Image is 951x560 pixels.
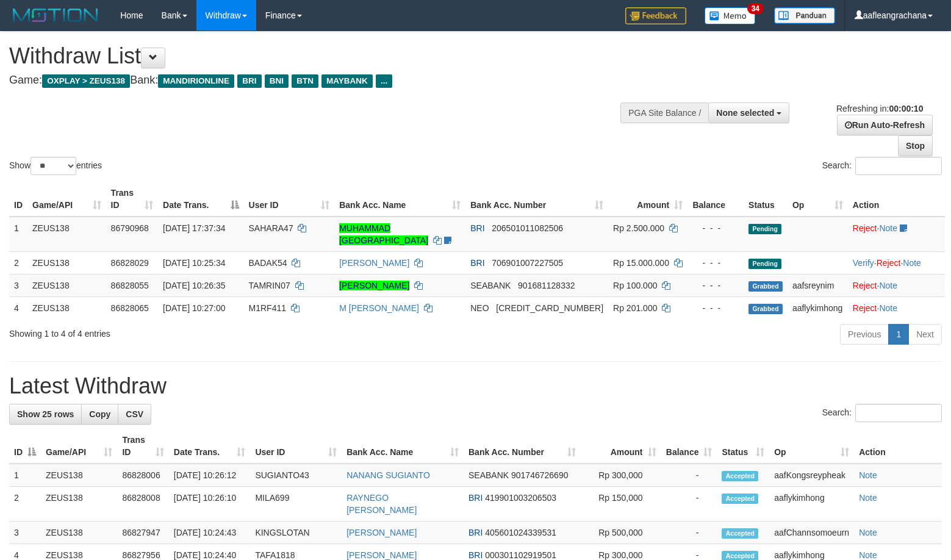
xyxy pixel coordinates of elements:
span: 86828029 [111,258,149,268]
th: Status: activate to sort column ascending [717,429,769,464]
h4: Game: Bank: [9,74,622,87]
span: SEABANK [470,281,511,290]
td: ZEUS138 [41,522,117,544]
td: · [848,296,945,319]
span: BRI [468,493,483,503]
td: aaflykimhong [769,487,854,522]
th: Balance: activate to sort column ascending [661,429,717,464]
a: Run Auto-Refresh [837,115,933,135]
span: Copy 901681128332 to clipboard [518,281,575,290]
td: ZEUS138 [27,217,106,252]
th: ID: activate to sort column descending [9,429,41,464]
th: Bank Acc. Number: activate to sort column ascending [464,429,581,464]
th: Amount: activate to sort column ascending [581,429,661,464]
td: aaflykimhong [788,296,848,319]
span: Pending [748,259,781,269]
th: Op: activate to sort column ascending [769,429,854,464]
th: Balance [687,182,744,217]
a: Copy [81,404,118,425]
a: Previous [840,324,889,345]
th: Trans ID: activate to sort column ascending [106,182,158,217]
th: Status [744,182,788,217]
span: Pending [748,224,781,234]
a: [PERSON_NAME] [346,528,417,537]
a: [PERSON_NAME] [346,550,417,560]
span: BRI [468,550,483,560]
span: Accepted [722,494,758,504]
span: None selected [716,108,774,118]
a: Note [859,528,877,537]
a: Reject [853,281,877,290]
span: BTN [292,74,318,88]
span: MANDIRIONLINE [158,74,234,88]
span: NEO [470,303,489,313]
a: 1 [888,324,909,345]
td: [DATE] 10:26:12 [169,464,251,487]
td: 86828006 [117,464,168,487]
span: Copy 419901003206503 to clipboard [485,493,556,503]
a: Note [903,258,921,268]
select: Showentries [31,157,76,175]
span: Copy 206501011082506 to clipboard [492,223,563,233]
th: User ID: activate to sort column ascending [244,182,335,217]
span: CSV [126,409,143,419]
th: Bank Acc. Name: activate to sort column ascending [334,182,465,217]
a: M [PERSON_NAME] [339,303,419,313]
th: User ID: activate to sort column ascending [250,429,342,464]
span: Accepted [722,471,758,481]
span: Refreshing in: [836,104,923,113]
th: Date Trans.: activate to sort column descending [158,182,244,217]
h1: Withdraw List [9,44,622,68]
span: Grabbed [748,304,783,314]
td: 86827947 [117,522,168,544]
span: SEABANK [468,470,509,480]
a: [PERSON_NAME] [339,281,409,290]
span: Copy 706901007227505 to clipboard [492,258,563,268]
a: [PERSON_NAME] [339,258,409,268]
span: M1RF411 [249,303,286,313]
a: Note [859,550,877,560]
span: BRI [237,74,261,88]
span: Rp 201.000 [613,303,657,313]
a: MUHAMMAD [GEOGRAPHIC_DATA] [339,223,428,245]
div: PGA Site Balance / [620,102,708,123]
span: 86790968 [111,223,149,233]
a: Show 25 rows [9,404,82,425]
div: - - - [692,222,739,234]
a: Note [859,470,877,480]
span: 34 [747,3,764,14]
span: [DATE] 10:27:00 [163,303,225,313]
th: Game/API: activate to sort column ascending [27,182,106,217]
td: 3 [9,522,41,544]
td: aafsreynim [788,274,848,296]
td: ZEUS138 [27,274,106,296]
a: Reject [877,258,901,268]
a: CSV [118,404,151,425]
td: 2 [9,487,41,522]
label: Search: [822,404,942,422]
span: 86828055 [111,281,149,290]
a: Reject [853,303,877,313]
span: Copy 901746726690 to clipboard [511,470,568,480]
td: ZEUS138 [27,251,106,274]
input: Search: [855,404,942,422]
button: None selected [708,102,789,123]
span: Copy [89,409,110,419]
span: Grabbed [748,281,783,292]
span: [DATE] 17:37:34 [163,223,225,233]
span: Accepted [722,528,758,539]
img: Feedback.jpg [625,7,686,24]
span: MAYBANK [321,74,373,88]
th: Bank Acc. Name: activate to sort column ascending [342,429,464,464]
span: BNI [265,74,289,88]
a: Stop [898,135,933,156]
td: 1 [9,464,41,487]
div: - - - [692,302,739,314]
td: aafChannsomoeurn [769,522,854,544]
span: Show 25 rows [17,409,74,419]
td: - [661,522,717,544]
span: Rp 15.000.000 [613,258,669,268]
span: Rp 2.500.000 [613,223,664,233]
span: BRI [468,528,483,537]
td: 86828008 [117,487,168,522]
